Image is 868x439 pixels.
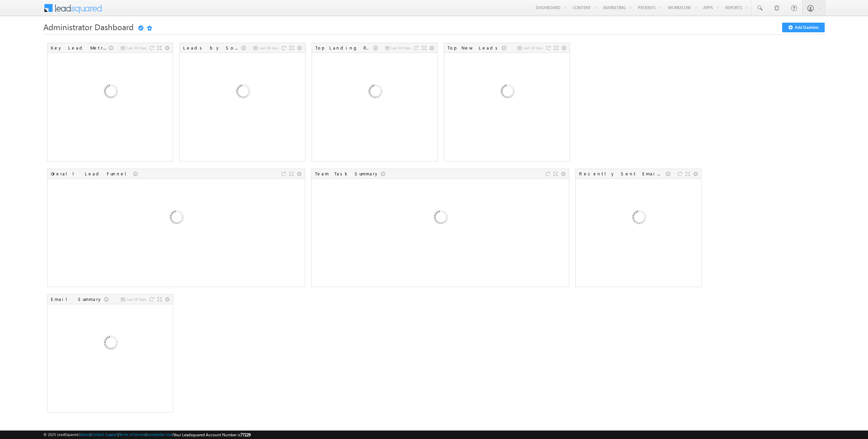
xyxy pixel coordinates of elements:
div: Email Summary [51,296,104,302]
img: Loading... [404,182,477,255]
img: Loading... [140,182,213,255]
span: Last 10 Days [524,45,543,51]
div: Recently Sent Email Campaigns [579,171,666,177]
span: Last 30 Days [127,45,146,51]
button: Add Dashlets [782,23,825,32]
a: About [80,432,90,437]
div: Key Lead Metrics [51,45,109,51]
a: Terms of Service [119,432,145,437]
span: Last 30 Days [127,296,146,302]
a: Contact Support [91,432,118,437]
span: Your Leadsquared Account Number is [173,432,251,437]
div: Overall Lead Funnel [51,171,133,177]
img: Loading... [74,56,147,129]
span: Last 30 Days [391,45,411,51]
div: Leads by Sources [183,45,241,51]
img: Loading... [602,182,675,255]
div: Top Landing Pages [315,45,373,51]
img: Loading... [338,56,411,129]
span: © 2025 LeadSquared | | | | | [43,432,251,438]
img: Loading... [74,307,147,380]
span: Last 30 days [259,45,278,51]
span: Administrator Dashboard [43,21,134,32]
div: Top New Leads [448,45,502,51]
div: Team Task Summary [315,171,381,177]
img: Loading... [471,56,544,129]
span: 77229 [240,432,251,437]
a: Acceptable Use [146,432,172,437]
img: Loading... [206,56,279,129]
